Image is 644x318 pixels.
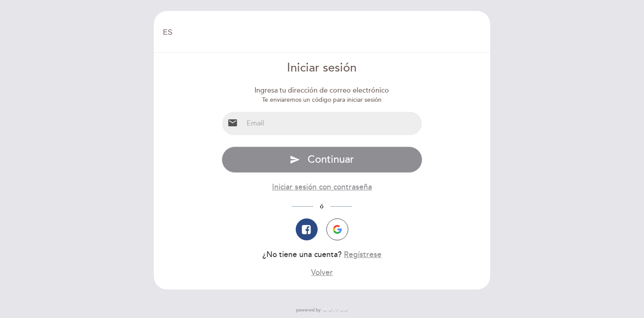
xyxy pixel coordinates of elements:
div: Ingresa tu dirección de correo electrónico [222,86,423,96]
span: powered by [296,307,321,313]
span: ó [313,203,330,210]
button: Volver [311,267,333,278]
button: Regístrese [344,249,382,260]
button: Iniciar sesión con contraseña [272,182,372,193]
span: Continuar [308,153,354,166]
img: icon-google.png [333,225,342,234]
a: powered by [296,307,348,313]
i: send [290,154,300,165]
button: send Continuar [222,146,423,173]
i: email [227,118,238,128]
input: Email [243,112,422,135]
img: MEITRE [323,308,348,312]
span: ¿No tiene una cuenta? [262,250,342,259]
div: Iniciar sesión [222,60,423,77]
div: Te enviaremos un código para iniciar sesión [222,96,423,104]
